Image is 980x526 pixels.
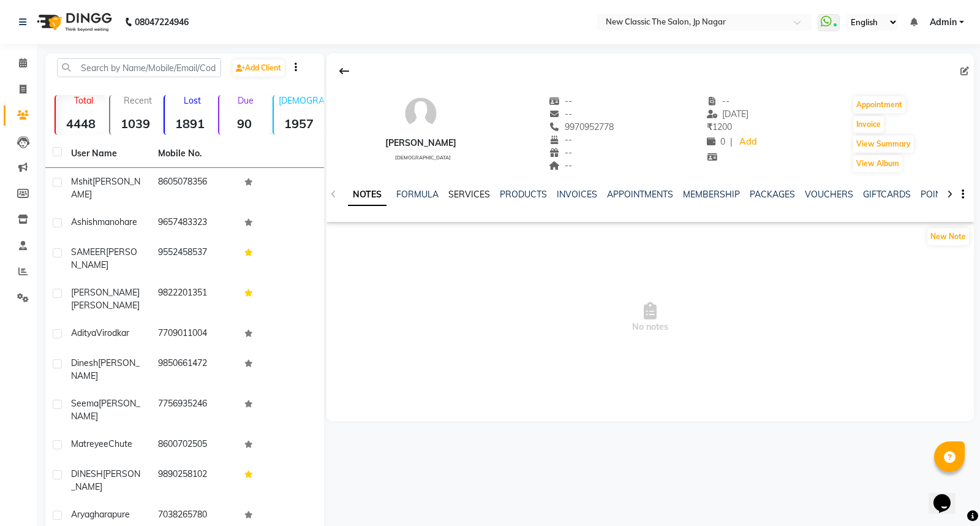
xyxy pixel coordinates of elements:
a: PRODUCTS [500,189,547,200]
a: POINTS [921,189,952,200]
span: -- [549,147,573,158]
a: NOTES [348,184,386,206]
button: Appointment [853,96,905,113]
td: 9552458537 [151,238,238,279]
span: SAMEER [71,246,106,257]
a: APPOINTMENTS [607,189,673,200]
span: Virodkar [96,327,129,338]
span: [PERSON_NAME] [71,468,140,492]
span: No notes [326,256,974,379]
span: Seema [71,398,99,409]
td: 7756935246 [151,390,238,430]
td: 7709011004 [151,319,238,349]
strong: 1957 [274,116,325,131]
span: [DATE] [707,109,749,120]
a: Add [737,134,759,151]
span: Matreyee [71,438,108,449]
span: Aditya [71,327,96,338]
img: avatar [402,95,439,132]
td: 8605078356 [151,168,238,208]
span: Dinesh [71,357,98,368]
a: Add Client [233,59,284,77]
button: View Summary [853,135,914,153]
span: manohare [97,216,137,227]
strong: 4448 [56,116,107,131]
button: Invoice [853,116,884,133]
strong: 1039 [110,116,161,131]
span: [PERSON_NAME] [71,398,140,422]
span: -- [549,96,573,107]
p: Due [222,95,270,106]
span: [PERSON_NAME] [71,357,140,381]
p: Total [61,95,107,106]
td: 9822201351 [151,279,238,319]
td: 9890258102 [151,460,238,501]
span: | [730,135,733,148]
td: 9657483323 [151,208,238,238]
iframe: chat widget [929,477,968,514]
span: Admin [930,16,957,29]
span: 9970952778 [549,121,614,132]
a: VOUCHERS [805,189,853,200]
button: View Album [853,155,902,172]
div: [PERSON_NAME] [385,137,456,150]
span: Arya [71,509,89,520]
span: Chute [108,438,132,449]
strong: 1891 [165,116,216,131]
button: New Note [927,228,969,245]
td: 8600702505 [151,430,238,460]
td: 9850661472 [151,349,238,390]
span: Mshit [71,176,92,187]
a: SERVICES [448,189,490,200]
span: -- [549,109,573,120]
div: Back to Client [331,59,357,83]
input: Search by Name/Mobile/Email/Code [57,58,221,77]
span: [DEMOGRAPHIC_DATA] [395,154,451,161]
span: [PERSON_NAME] [71,287,140,298]
strong: 90 [219,116,270,131]
p: Recent [115,95,161,106]
th: Mobile No. [151,140,238,168]
span: -- [549,134,573,145]
span: gharapure [89,509,130,520]
span: ₹ [707,121,712,132]
span: 0 [707,136,725,147]
span: [PERSON_NAME] [71,176,140,200]
p: Lost [170,95,216,106]
img: logo [31,5,115,39]
b: 08047224946 [135,5,189,39]
a: FORMULA [396,189,439,200]
span: ashish [71,216,97,227]
span: [PERSON_NAME] [71,300,140,311]
span: -- [549,160,573,171]
th: User Name [64,140,151,168]
a: INVOICES [557,189,597,200]
span: DINESH [71,468,103,479]
a: MEMBERSHIP [683,189,740,200]
a: PACKAGES [750,189,795,200]
p: [DEMOGRAPHIC_DATA] [279,95,325,106]
a: GIFTCARDS [863,189,911,200]
span: -- [707,96,730,107]
span: 1200 [707,121,732,132]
